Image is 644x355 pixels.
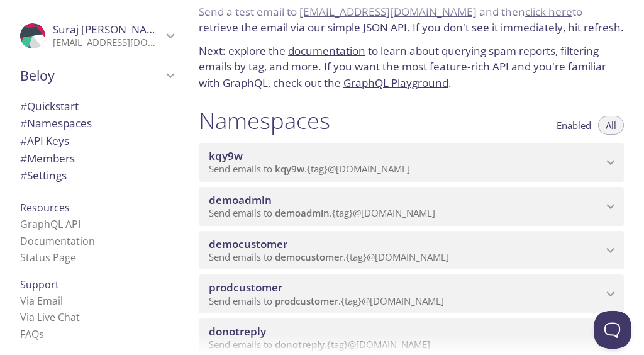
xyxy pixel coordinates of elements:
[549,116,599,135] button: Enabled
[209,295,444,307] span: Send emails to . {tag} @[DOMAIN_NAME]
[275,162,304,175] span: kqy9w
[288,43,365,58] a: documentation
[20,133,69,148] span: API Keys
[10,167,184,184] div: Team Settings
[20,278,59,291] span: Support
[598,116,624,135] button: All
[275,295,338,307] span: prodcustomer
[209,162,410,175] span: Send emails to . {tag} @[DOMAIN_NAME]
[209,193,272,207] span: demoadmin
[209,324,266,339] span: donotreply
[20,116,92,130] span: Namespaces
[10,15,184,57] div: Suraj Kumar
[209,149,243,163] span: kqy9w
[20,201,70,215] span: Resources
[275,206,330,219] span: demoadmin
[199,231,624,270] div: democustomer namespace
[199,43,624,91] p: Next: explore the to learn about querying spam reports, filtering emails by tag, and more. If you...
[20,99,27,113] span: #
[209,206,435,219] span: Send emails to . {tag} @[DOMAIN_NAME]
[10,59,184,92] div: Beloy
[20,251,76,264] a: Status Page
[10,132,184,150] div: API Keys
[53,22,166,37] span: Suraj [PERSON_NAME]
[209,251,449,263] span: Send emails to . {tag} @[DOMAIN_NAME]
[10,150,184,167] div: Members
[20,327,44,341] a: FAQ
[199,274,624,313] div: prodcustomer namespace
[199,143,624,182] div: kqy9w namespace
[20,234,95,248] a: Documentation
[20,168,27,183] span: #
[53,37,162,49] p: [EMAIL_ADDRESS][DOMAIN_NAME]
[199,187,624,226] div: demoadmin namespace
[39,327,44,341] span: s
[20,151,75,166] span: Members
[20,133,27,148] span: #
[594,311,631,349] iframe: Help Scout Beacon - Open
[209,237,287,251] span: democustomer
[10,98,184,115] div: Quickstart
[20,67,162,84] span: Beloy
[275,251,343,263] span: democustomer
[20,217,80,231] a: GraphQL API
[20,168,67,183] span: Settings
[10,115,184,132] div: Namespaces
[20,294,63,308] a: Via Email
[209,280,282,295] span: prodcustomer
[199,106,330,135] h1: Namespaces
[20,310,80,324] a: Via Live Chat
[20,116,27,130] span: #
[343,76,448,90] a: GraphQL Playground
[20,151,27,166] span: #
[20,99,79,113] span: Quickstart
